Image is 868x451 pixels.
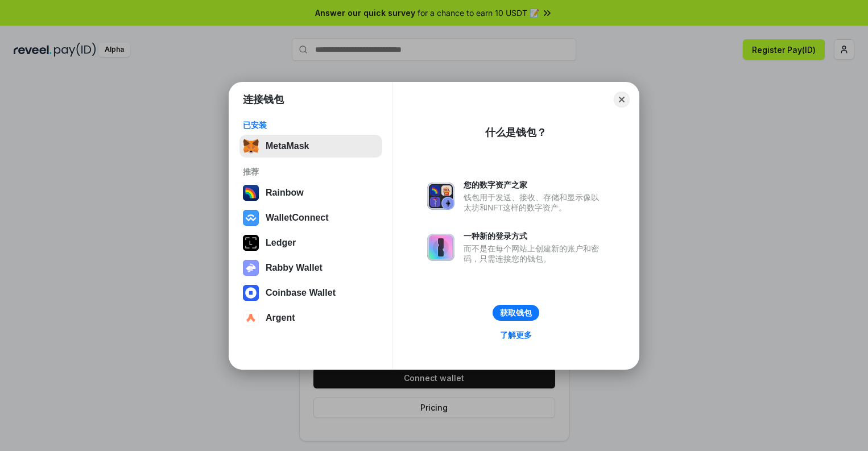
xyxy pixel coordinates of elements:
div: Coinbase Wallet [266,288,336,298]
div: MetaMask [266,141,309,151]
button: MetaMask [239,135,382,158]
div: 什么是钱包？ [485,126,547,139]
div: 钱包用于发送、接收、存储和显示像以太坊和NFT这样的数字资产。 [464,192,605,213]
div: 一种新的登录方式 [464,231,605,241]
div: 已安装 [243,120,379,130]
div: 推荐 [243,167,379,177]
div: Ledger [266,238,296,248]
button: Ledger [239,231,382,254]
button: Argent [239,307,382,329]
img: svg+xml,%3Csvg%20fill%3D%22none%22%20height%3D%2233%22%20viewBox%3D%220%200%2035%2033%22%20width%... [243,138,259,154]
button: Close [614,92,630,107]
a: 了解更多 [493,328,539,342]
img: svg+xml,%3Csvg%20width%3D%2228%22%20height%3D%2228%22%20viewBox%3D%220%200%2028%2028%22%20fill%3D... [243,285,259,301]
div: 获取钱包 [500,308,532,318]
img: svg+xml,%3Csvg%20width%3D%22120%22%20height%3D%22120%22%20viewBox%3D%220%200%20120%20120%22%20fil... [243,185,259,201]
div: 而不是在每个网站上创建新的账户和密码，只需连接您的钱包。 [464,243,605,264]
img: svg+xml,%3Csvg%20xmlns%3D%22http%3A%2F%2Fwww.w3.org%2F2000%2Fsvg%22%20fill%3D%22none%22%20viewBox... [243,260,259,276]
img: svg+xml,%3Csvg%20xmlns%3D%22http%3A%2F%2Fwww.w3.org%2F2000%2Fsvg%22%20fill%3D%22none%22%20viewBox... [427,234,454,261]
button: WalletConnect [239,206,382,229]
button: Coinbase Wallet [239,282,382,304]
img: svg+xml,%3Csvg%20width%3D%2228%22%20height%3D%2228%22%20viewBox%3D%220%200%2028%2028%22%20fill%3D... [243,310,259,326]
img: svg+xml,%3Csvg%20width%3D%2228%22%20height%3D%2228%22%20viewBox%3D%220%200%2028%2028%22%20fill%3D... [243,210,259,226]
div: WalletConnect [266,213,329,223]
button: Rainbow [239,181,382,204]
img: svg+xml,%3Csvg%20xmlns%3D%22http%3A%2F%2Fwww.w3.org%2F2000%2Fsvg%22%20fill%3D%22none%22%20viewBox... [427,183,454,210]
div: Rabby Wallet [266,263,323,273]
button: Rabby Wallet [239,256,382,279]
div: Argent [266,313,295,323]
div: 了解更多 [500,330,532,340]
img: svg+xml,%3Csvg%20xmlns%3D%22http%3A%2F%2Fwww.w3.org%2F2000%2Fsvg%22%20width%3D%2228%22%20height%3... [243,235,259,251]
h1: 连接钱包 [243,93,284,106]
div: 您的数字资产之家 [464,180,605,190]
div: Rainbow [266,188,304,198]
button: 获取钱包 [493,305,539,321]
